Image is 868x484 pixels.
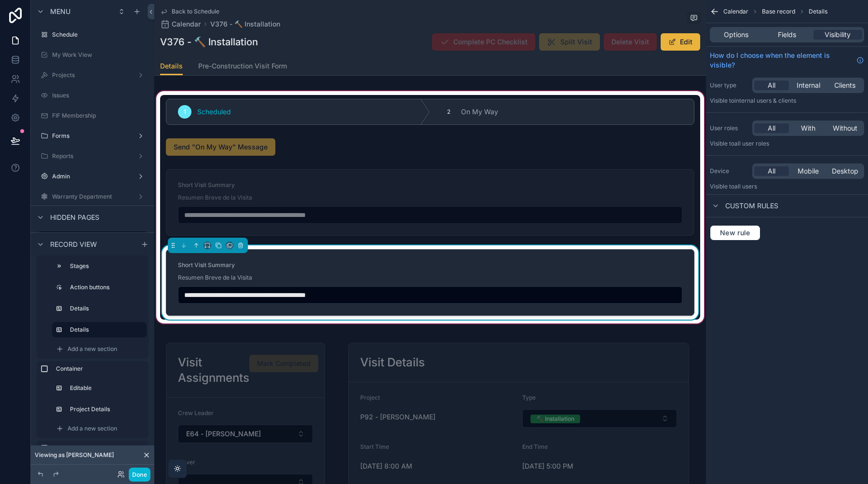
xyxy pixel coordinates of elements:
[37,189,149,204] a: Warranty Department
[716,229,754,237] span: New rule
[198,57,287,77] a: Pre-Construction Visit Form
[809,8,827,15] span: Details
[68,425,117,432] span: Add a new section
[724,30,748,40] span: Options
[52,71,133,79] label: Projects
[37,27,149,42] a: Schedule
[37,67,149,83] a: Projects
[70,384,143,392] label: Editable
[70,326,139,334] label: Details
[160,19,201,29] a: Calendar
[37,108,149,123] a: FIF Membership
[661,33,700,51] button: Edit
[833,123,857,133] span: Without
[37,47,149,63] a: My Work View
[50,213,99,222] span: Hidden pages
[723,8,748,15] span: Calendar
[710,225,760,241] button: New rule
[35,451,114,459] span: Viewing as [PERSON_NAME]
[160,61,183,71] span: Details
[70,262,143,270] label: Stages
[70,305,143,312] label: Details
[52,193,133,201] label: Warranty Department
[768,81,775,90] span: All
[160,35,258,49] h1: V376 - 🔨 Installation
[198,61,287,71] span: Pre-Construction Visit Form
[37,128,149,144] a: Forms
[710,81,748,89] label: User type
[797,81,820,90] span: Internal
[778,30,796,40] span: Fields
[734,97,796,104] span: Internal users & clients
[768,123,775,133] span: All
[129,468,150,482] button: Done
[52,152,133,160] label: Reports
[31,255,154,449] div: scrollable content
[37,88,149,103] a: Issues
[801,123,815,133] span: With
[50,240,97,249] span: Record view
[734,140,769,147] span: All user roles
[160,57,183,76] a: Details
[834,81,855,90] span: Clients
[710,183,864,190] p: Visible to
[37,231,149,247] a: Calendar
[50,7,70,16] span: Menu
[52,112,147,120] label: FIF Membership
[210,19,280,29] a: V376 - 🔨 Installation
[52,51,147,59] label: My Work View
[710,167,748,175] label: Device
[56,444,145,452] label: Container
[37,148,149,164] a: Reports
[56,365,145,373] label: Container
[710,97,864,105] p: Visible to
[798,166,819,176] span: Mobile
[52,173,133,180] label: Admin
[825,30,851,40] span: Visibility
[52,31,147,39] label: Schedule
[178,261,235,269] span: Short Visit Summary
[734,183,757,190] span: all users
[68,345,117,353] span: Add a new section
[52,92,147,99] label: Issues
[178,274,252,282] span: Resumen Breve de la Visita
[172,8,219,15] span: Back to Schedule
[160,8,219,15] a: Back to Schedule
[70,405,143,413] label: Project Details
[37,169,149,184] a: Admin
[710,51,864,70] a: How do I choose when the element is visible?
[70,283,143,291] label: Action buttons
[710,140,864,148] p: Visible to
[52,132,133,140] label: Forms
[768,166,775,176] span: All
[710,51,853,70] span: How do I choose when the element is visible?
[725,201,778,211] span: Custom rules
[710,124,748,132] label: User roles
[172,19,201,29] span: Calendar
[762,8,795,15] span: Base record
[832,166,858,176] span: Desktop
